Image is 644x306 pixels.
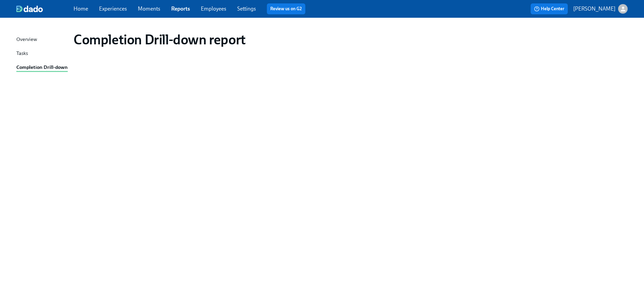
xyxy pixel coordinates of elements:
[74,5,88,12] a: Home
[16,5,43,12] img: dado
[74,31,246,48] h1: Completion Drill-down report
[16,49,68,58] a: Tasks
[16,63,68,72] a: Completion Drill-down
[16,35,37,44] div: Overview
[16,35,68,44] a: Overview
[99,5,127,12] a: Experiences
[531,3,568,14] button: Help Center
[534,5,564,12] span: Help Center
[573,5,615,13] p: [PERSON_NAME]
[270,5,302,12] a: Review us on G2
[16,5,74,12] a: dado
[237,5,256,12] a: Settings
[138,5,160,12] a: Moments
[16,49,28,58] div: Tasks
[201,5,226,12] a: Employees
[267,3,305,14] button: Review us on G2
[171,5,190,12] a: Reports
[573,4,628,14] button: [PERSON_NAME]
